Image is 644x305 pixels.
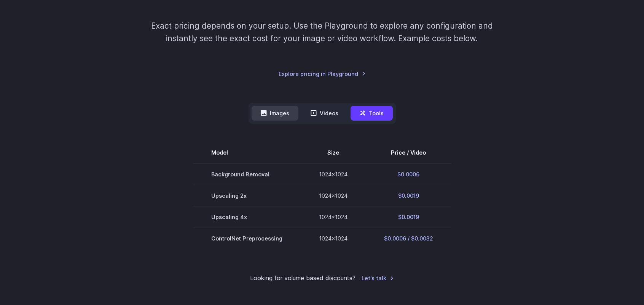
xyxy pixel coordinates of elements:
[366,228,451,249] td: $0.0006 / $0.0032
[252,106,298,121] button: Images
[137,19,507,45] p: Exact pricing depends on your setup. Use the Playground to explore any configuration and instantl...
[193,142,301,163] th: Model
[279,69,366,78] a: Explore pricing in Playground
[366,185,451,206] td: $0.0019
[362,274,394,282] a: Let's talk
[301,185,366,206] td: 1024x1024
[193,228,301,249] td: ControlNet Preprocessing
[301,228,366,249] td: 1024x1024
[193,185,301,206] td: Upscaling 2x
[351,106,393,121] button: Tools
[366,142,451,163] th: Price / Video
[193,206,301,228] td: Upscaling 4x
[301,163,366,185] td: 1024x1024
[193,163,301,185] td: Background Removal
[301,106,348,121] button: Videos
[301,206,366,228] td: 1024x1024
[301,142,366,163] th: Size
[250,273,355,283] small: Looking for volume based discounts?
[366,206,451,228] td: $0.0019
[366,163,451,185] td: $0.0006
